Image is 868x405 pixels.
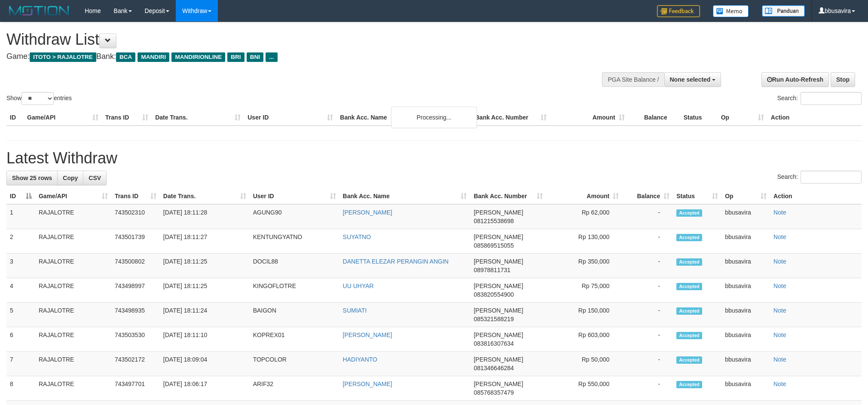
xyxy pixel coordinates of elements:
[773,356,786,363] a: Note
[247,52,263,62] span: BNI
[470,188,546,204] th: Bank Acc. Number: activate to sort column ascending
[6,352,35,376] td: 7
[6,31,570,48] h1: Withdraw List
[801,171,862,184] input: Search:
[160,278,250,303] td: [DATE] 18:11:25
[343,233,371,240] a: SUYATNO
[6,188,35,204] th: ID: activate to sort column descending
[152,110,244,126] th: Date Trans.
[761,72,829,87] a: Run Auto-Refresh
[6,327,35,352] td: 6
[676,258,702,266] span: Accepted
[111,376,160,401] td: 743497701
[343,209,392,216] a: [PERSON_NAME]
[546,204,622,229] td: Rp 62,000
[676,234,702,241] span: Accepted
[250,376,339,401] td: ARIF32
[657,5,700,17] img: Feedback.jpg
[721,376,770,401] td: bbusavira
[770,188,862,204] th: Action
[721,327,770,352] td: bbusavira
[35,352,111,376] td: RAJALOTRE
[664,72,721,87] button: None selected
[6,303,35,327] td: 5
[474,282,523,289] span: [PERSON_NAME]
[160,376,250,401] td: [DATE] 18:06:17
[602,72,664,87] div: PGA Site Balance /
[343,258,449,265] a: DANETTA ELEZAR PERANGIN ANGIN
[773,331,786,338] a: Note
[6,92,72,105] label: Show entries
[676,307,702,315] span: Accepted
[721,303,770,327] td: bbusavira
[250,188,339,204] th: User ID: activate to sort column ascending
[474,233,523,240] span: [PERSON_NAME]
[250,278,339,303] td: KINGOFLOTRE
[773,258,786,265] a: Note
[57,171,83,185] a: Copy
[227,52,244,62] span: BRI
[244,110,336,126] th: User ID
[474,218,513,224] span: Copy 081215538698 to clipboard
[474,316,513,322] span: Copy 085321588219 to clipboard
[777,171,862,184] label: Search:
[160,229,250,254] td: [DATE] 18:11:27
[474,380,523,387] span: [PERSON_NAME]
[336,110,471,126] th: Bank Acc. Name
[773,233,786,240] a: Note
[250,352,339,376] td: TOPCOLOR
[83,171,107,185] a: CSV
[343,356,377,363] a: HADIYANTO
[160,327,250,352] td: [DATE] 18:11:10
[116,52,135,62] span: BCA
[471,110,550,126] th: Bank Acc. Number
[721,204,770,229] td: bbusavira
[160,352,250,376] td: [DATE] 18:09:04
[546,303,622,327] td: Rp 150,000
[6,278,35,303] td: 4
[343,282,374,289] a: UU UHYAR
[339,188,471,204] th: Bank Acc. Name: activate to sort column ascending
[546,278,622,303] td: Rp 75,000
[250,204,339,229] td: AGUNG90
[12,175,52,181] span: Show 25 rows
[622,278,673,303] td: -
[474,331,523,338] span: [PERSON_NAME]
[111,229,160,254] td: 743501739
[680,110,718,126] th: Status
[6,4,72,17] img: MOTION_logo.png
[160,188,250,204] th: Date Trans.: activate to sort column ascending
[160,254,250,278] td: [DATE] 18:11:25
[762,5,805,17] img: panduan.png
[670,76,711,83] span: None selected
[35,376,111,401] td: RAJALOTRE
[250,229,339,254] td: KENTUNGYATNO
[676,283,702,290] span: Accepted
[160,303,250,327] td: [DATE] 18:11:24
[111,254,160,278] td: 743500802
[250,327,339,352] td: KOPREX01
[138,52,169,62] span: MANDIRI
[6,171,58,185] a: Show 25 rows
[171,52,225,62] span: MANDIRIONLINE
[102,110,152,126] th: Trans ID
[474,242,513,249] span: Copy 085869515055 to clipboard
[35,229,111,254] td: RAJALOTRE
[773,380,786,387] a: Note
[474,209,523,216] span: [PERSON_NAME]
[622,204,673,229] td: -
[343,307,367,314] a: SUMIATI
[474,307,523,314] span: [PERSON_NAME]
[676,332,702,339] span: Accepted
[6,110,24,126] th: ID
[474,365,513,371] span: Copy 081346646284 to clipboard
[391,107,477,128] div: Processing...
[474,340,513,347] span: Copy 083816307634 to clipboard
[266,52,277,62] span: ...
[250,303,339,327] td: BAIGON
[6,204,35,229] td: 1
[622,352,673,376] td: -
[546,352,622,376] td: Rp 50,000
[343,331,392,338] a: [PERSON_NAME]
[63,175,78,181] span: Copy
